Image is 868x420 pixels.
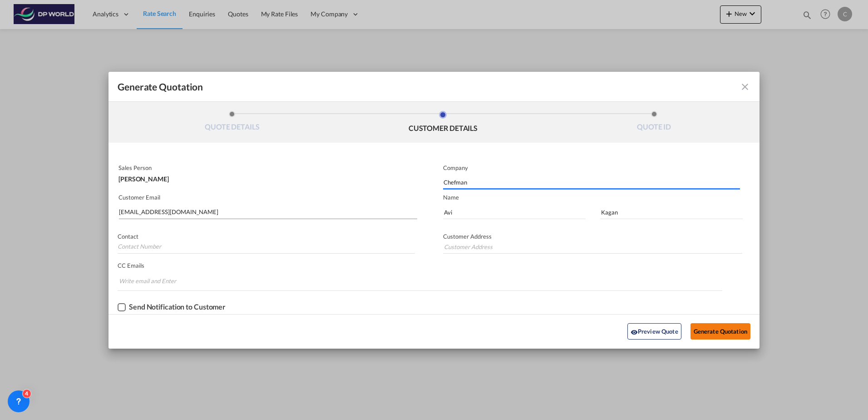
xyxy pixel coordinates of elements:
[443,194,759,201] p: Name
[443,233,492,240] span: Customer Address
[118,81,203,93] span: Generate Quotation
[600,205,743,219] input: Last Name
[690,323,750,340] button: Generate Quotation
[118,233,415,240] p: Contact
[443,164,740,171] p: Company
[444,176,740,190] input: Company Name
[118,273,722,290] md-chips-wrap: Chips container. Enter the text area, then type text, and press enter to add a chip.
[443,205,586,219] input: First Name
[129,303,226,311] div: Send Notification to Customer
[118,240,415,254] input: Contact Number
[118,171,415,182] div: [PERSON_NAME]
[118,164,415,171] p: Sales Person
[118,194,417,201] p: Customer Email
[627,323,681,340] button: icon-eyePreview Quote
[119,205,417,219] input: Search by Customer Name/Email Id/Company
[118,262,722,269] p: CC Emails
[631,329,638,336] md-icon: icon-eye
[548,111,759,135] li: QUOTE ID
[119,274,187,288] input: Chips input.
[443,240,742,254] input: Customer Address
[338,111,549,135] li: CUSTOMER DETAILS
[740,81,750,92] md-icon: icon-close fg-AAA8AD cursor m-0
[108,72,759,349] md-dialog: Generate QuotationQUOTE ...
[127,111,338,135] li: QUOTE DETAILS
[118,303,226,312] md-checkbox: Checkbox No Ink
